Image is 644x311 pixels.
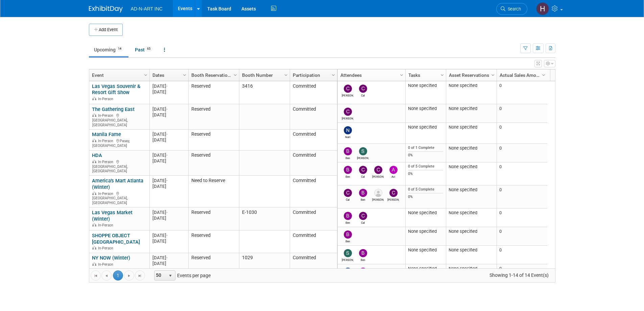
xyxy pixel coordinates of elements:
td: Committed [290,253,337,272]
span: Column Settings [283,72,289,78]
span: Events per page [145,270,217,281]
div: Greg Wolchyn [372,197,384,201]
span: 50 [154,271,166,280]
div: Ben Petersen [357,257,369,262]
div: None specified [408,106,443,111]
span: Go to the first page [93,273,98,279]
img: Ben Petersen [344,147,352,155]
span: In-Person [98,160,115,164]
a: Column Settings [142,69,149,80]
span: In-Person [98,262,115,267]
div: [DATE] [152,89,185,95]
div: [DATE] [152,261,185,266]
a: Event [92,69,145,81]
div: Cal Doroftei [357,220,369,224]
a: Search [496,3,527,15]
td: 3416 [239,81,290,104]
td: Committed [290,81,337,104]
a: Column Settings [489,69,497,80]
span: Column Settings [143,72,148,78]
a: Participation [293,69,333,81]
td: 0 [497,264,547,283]
a: Upcoming14 [89,43,128,56]
img: Cal Doroftei [344,189,352,197]
td: Committed [290,176,337,207]
div: None specified [408,210,443,216]
a: Column Settings [181,69,188,80]
a: Las Vegas Market (Winter) [92,209,133,222]
div: 0 of 5 Complete [408,164,443,169]
div: [DATE] [152,152,185,158]
a: Asset Reservations [449,69,492,81]
div: 0% [408,153,443,158]
div: [DATE] [152,112,185,118]
span: Column Settings [182,72,187,78]
img: Natt Pisarevsky [344,126,352,134]
span: Column Settings [399,72,404,78]
span: select [168,273,173,279]
td: Committed [290,230,337,253]
img: Cal Doroftei [359,212,367,220]
div: Pasay, [GEOGRAPHIC_DATA] [92,138,146,148]
div: [DATE] [152,158,185,164]
img: Cal Doroftei [359,85,367,93]
td: Committed [290,207,337,230]
td: 0 [497,104,547,123]
img: Steven Ross [359,147,367,155]
td: Reserved [188,130,239,151]
a: Go to the last page [135,270,145,281]
span: Showing 1-14 of 14 Event(s) [483,270,555,280]
img: In-Person Event [92,160,96,163]
span: - [166,107,168,112]
div: [DATE] [152,83,185,89]
div: Steven Ross [342,257,354,262]
img: In-Person Event [92,262,96,266]
div: [DATE] [152,215,185,221]
div: Ben Petersen [342,174,354,178]
span: Column Settings [490,72,496,78]
div: [DATE] [152,209,185,215]
a: Booth Reservation Status [191,69,235,81]
div: 0% [408,195,443,199]
div: [GEOGRAPHIC_DATA], [GEOGRAPHIC_DATA] [92,191,146,205]
a: Booth Number [242,69,285,81]
div: Avi Pisarevsky [387,174,399,178]
td: Reserved [188,207,239,230]
img: Ben Petersen [359,249,367,257]
a: The Gathering East [92,106,135,112]
div: Natt Pisarevsky [342,134,354,139]
td: Committed [290,130,337,151]
img: Hershel Brod [536,2,549,15]
span: None specified [449,164,477,169]
div: Carol Salmon [342,116,354,120]
span: In-Person [98,113,115,118]
div: [DATE] [152,137,185,143]
span: 14 [116,46,123,51]
a: America's Mart Atlanta (Winter) [92,178,143,190]
img: Cal Doroftei [359,166,367,174]
div: Carol Salmon [387,197,399,201]
div: Ben Petersen [342,220,354,224]
span: Go to the last page [137,273,143,279]
td: Committed [290,151,337,176]
a: Go to the first page [91,270,101,281]
img: Alan Mozes [359,268,367,276]
td: E-1030 [239,207,290,230]
td: 0 [497,162,547,185]
div: [DATE] [152,106,185,112]
td: Committed [290,104,337,130]
div: 0 of 1 Complete [408,146,443,150]
td: Reserved [188,253,239,272]
button: Add Event [89,24,123,36]
td: 0 [497,144,547,162]
img: Ben Petersen [344,166,352,174]
span: AD-N-ART INC [131,6,163,12]
span: In-Person [98,139,115,143]
td: 1029 [239,253,290,272]
td: 0 [497,227,547,246]
div: 0% [408,172,443,176]
div: Cal Doroftei [342,197,354,201]
div: Cal Doroftei [357,174,369,178]
a: Column Settings [282,69,290,80]
span: Search [505,6,521,12]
